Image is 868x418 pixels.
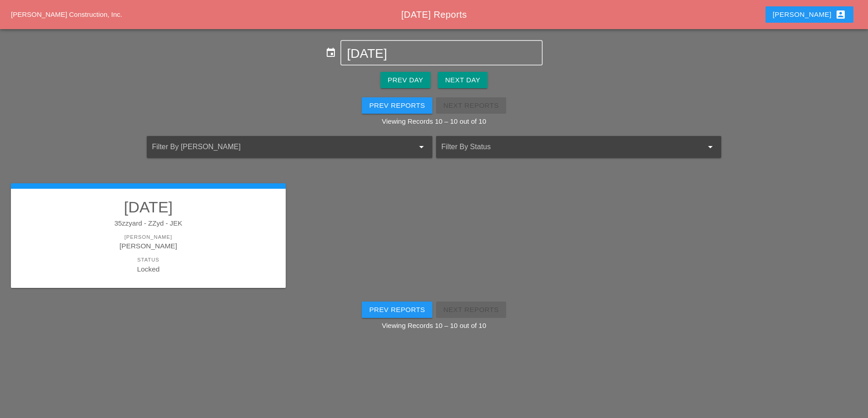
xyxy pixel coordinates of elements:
i: account_box [835,9,846,20]
button: Next Day [438,72,488,88]
button: Prev Reports [362,97,432,114]
div: Status [20,256,277,264]
i: arrow_drop_down [416,141,427,152]
div: [PERSON_NAME] [20,241,277,251]
a: [PERSON_NAME] Construction, Inc. [11,10,122,18]
div: Next Day [445,75,480,86]
span: [DATE] Reports [401,10,467,20]
input: Select Date [347,46,536,61]
div: Prev Day [388,75,423,86]
div: Prev Reports [369,101,425,111]
button: Prev Reports [362,302,432,318]
div: 35zzyard - ZZyd - JEK [20,218,277,229]
button: Prev Day [380,72,431,88]
div: [PERSON_NAME] [773,9,846,20]
div: Locked [20,264,277,274]
div: Prev Reports [369,305,425,315]
i: arrow_drop_down [705,141,716,152]
h2: [DATE] [20,198,277,216]
a: [DATE]35zzyard - ZZyd - JEK[PERSON_NAME][PERSON_NAME]StatusLocked [20,198,277,274]
i: event [325,47,336,58]
div: [PERSON_NAME] [20,233,277,241]
button: [PERSON_NAME] [765,6,853,23]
